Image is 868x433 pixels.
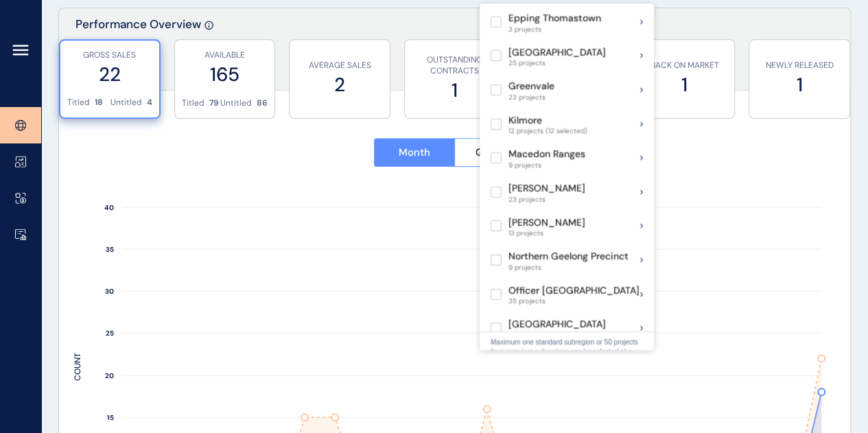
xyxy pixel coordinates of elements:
[374,138,455,167] button: Month
[67,61,152,88] label: 22
[642,60,728,71] p: BACK ON MARKET
[75,16,201,90] p: Performance Overview
[508,93,554,102] span: 23 projects
[491,338,643,366] p: Maximum one standard subregion or 50 projects from premium subregions can be selected at a time.
[67,97,90,108] p: Titled
[508,182,585,196] p: [PERSON_NAME]
[412,54,498,78] p: OUTSTANDING CONTRACTS
[508,59,606,67] span: 25 projects
[508,46,606,60] p: [GEOGRAPHIC_DATA]
[220,97,252,109] p: Untitled
[106,329,114,338] text: 25
[257,97,268,109] p: 86
[147,97,152,108] p: 4
[182,61,268,88] label: 165
[476,145,514,159] span: Quarter
[756,60,843,71] p: NEWLY RELEASED
[106,245,114,254] text: 35
[296,71,383,98] label: 2
[412,77,498,104] label: 1
[105,371,114,380] text: 20
[110,97,142,108] p: Untitled
[642,71,728,98] label: 1
[454,138,536,167] button: Quarter
[508,12,601,25] p: Epping Thomastown
[296,60,383,71] p: AVERAGE SALES
[182,97,204,109] p: Titled
[508,196,585,204] span: 23 projects
[508,216,585,230] p: [PERSON_NAME]
[508,318,606,331] p: [GEOGRAPHIC_DATA]
[508,148,585,161] p: Macedon Ranges
[209,97,219,109] p: 79
[104,203,114,212] text: 40
[95,97,103,108] p: 18
[508,297,640,305] span: 35 projects
[508,229,585,237] span: 13 projects
[508,80,554,93] p: Greenvale
[107,413,114,422] text: 15
[182,49,268,61] p: AVAILABLE
[756,71,843,98] label: 1
[508,127,587,135] span: 12 projects (12 selected)
[67,49,152,61] p: GROSS SALES
[105,287,114,296] text: 30
[508,250,629,264] p: Northern Geelong Precinct
[508,161,585,169] span: 9 projects
[508,114,587,128] p: Kilmore
[508,264,629,272] span: 9 projects
[508,25,601,34] span: 3 projects
[72,353,83,381] text: COUNT
[508,284,640,298] p: Officer [GEOGRAPHIC_DATA]
[399,145,430,159] span: Month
